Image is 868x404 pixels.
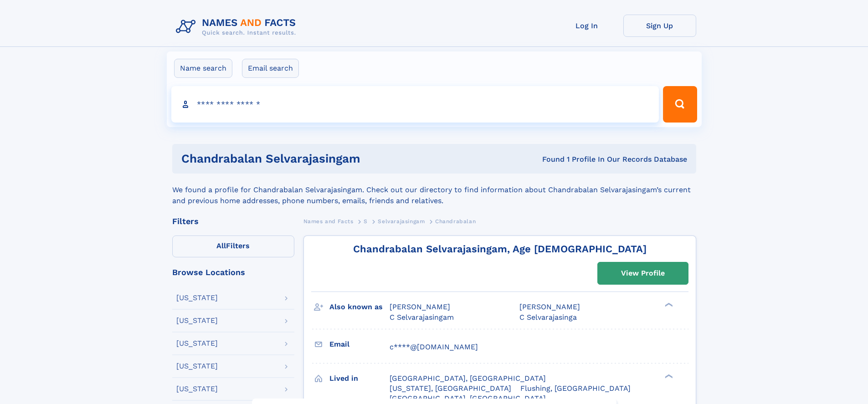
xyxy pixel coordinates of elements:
[176,294,218,302] div: [US_STATE]
[329,299,390,315] h3: Also known as
[378,215,425,227] a: Selvarajasingam
[663,373,673,379] div: ❯
[623,15,696,37] a: Sign Up
[390,313,454,322] span: C Selvarajasingam
[390,302,450,311] span: [PERSON_NAME]
[353,243,647,255] a: Chandrabalan Selvarajasingam, Age [DEMOGRAPHIC_DATA]
[378,218,425,225] span: Selvarajasingam
[171,86,659,123] input: search input
[174,59,232,78] label: Name search
[176,317,218,324] div: [US_STATE]
[598,262,688,284] a: View Profile
[519,313,577,322] span: C Selvarajasinga
[550,15,623,37] a: Log In
[519,302,580,311] span: [PERSON_NAME]
[663,302,673,308] div: ❯
[172,268,294,276] div: Browse Locations
[329,337,390,352] h3: Email
[390,374,546,383] span: [GEOGRAPHIC_DATA], [GEOGRAPHIC_DATA]
[172,15,303,39] img: Logo Names and Facts
[181,153,452,164] h1: Chandrabalan Selvarajasingam
[663,86,697,123] button: Search Button
[520,384,631,393] span: Flushing, [GEOGRAPHIC_DATA]
[621,263,665,284] div: View Profile
[329,371,390,386] h3: Lived in
[176,385,218,393] div: [US_STATE]
[216,241,226,250] span: All
[364,215,368,227] a: S
[390,384,511,393] span: [US_STATE], [GEOGRAPHIC_DATA]
[172,217,294,225] div: Filters
[451,154,687,164] div: Found 1 Profile In Our Records Database
[172,235,294,257] label: Filters
[390,394,546,403] span: [GEOGRAPHIC_DATA], [GEOGRAPHIC_DATA]
[176,340,218,347] div: [US_STATE]
[176,363,218,370] div: [US_STATE]
[242,59,299,78] label: Email search
[364,218,368,225] span: S
[172,174,696,206] div: We found a profile for Chandrabalan Selvarajasingam. Check out our directory to find information ...
[303,215,354,227] a: Names and Facts
[435,218,476,225] span: Chandrabalan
